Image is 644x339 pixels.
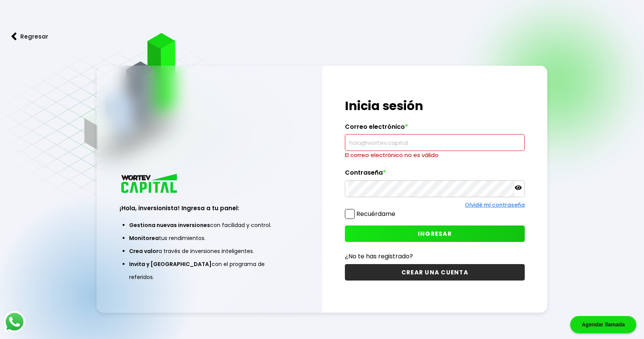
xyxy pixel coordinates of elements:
[570,316,636,333] div: Agendar llamada
[129,221,210,229] span: Gestiona nuevas inversiones
[345,123,525,135] label: Correo electrónico
[129,234,159,242] span: Monitorea
[465,201,525,209] a: Olvidé mi contraseña
[129,219,290,232] li: con facilidad y control.
[120,173,180,195] img: logo_wortev_capital
[129,245,290,258] li: a través de inversiones inteligentes.
[356,209,395,218] label: Recuérdame
[348,135,521,151] input: hola@wortev.capital
[345,169,525,180] label: Contraseña
[345,97,525,115] h1: Inicia sesión
[345,251,525,281] a: ¿No te has registrado?CREAR UNA CUENTA
[345,264,525,281] button: CREAR UNA CUENTA
[345,225,525,242] button: INGRESAR
[4,311,25,333] img: logos_whatsapp-icon.242b2217.svg
[129,260,212,268] span: Invita y [GEOGRAPHIC_DATA]
[345,251,525,261] p: ¿No te has registrado?
[11,32,17,41] img: flecha izquierda
[129,258,290,284] li: con el programa de referidos.
[129,247,159,255] span: Crea valor
[120,204,299,212] h3: ¡Hola, inversionista! Ingresa a tu panel:
[418,230,452,238] span: INGRESAR
[129,232,290,245] li: tus rendimientos.
[345,151,525,159] p: El correo electrónico no es válido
